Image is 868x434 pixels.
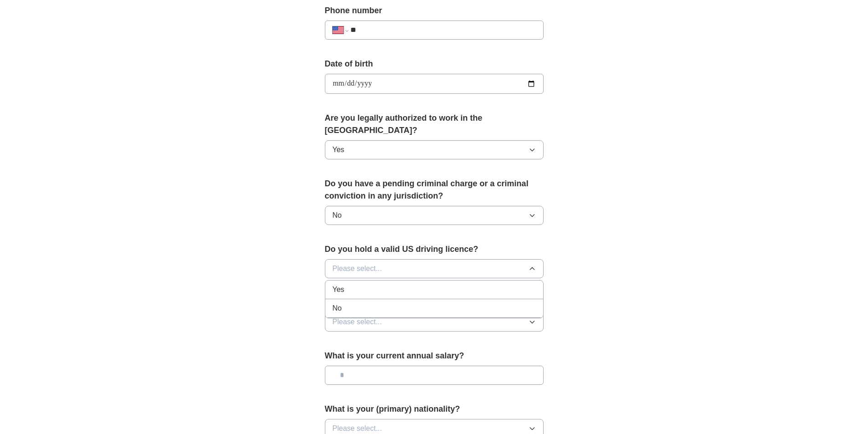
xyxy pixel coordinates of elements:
label: Do you have a pending criminal charge or a criminal conviction in any jurisdiction? [325,178,544,202]
label: Date of birth [325,58,544,70]
label: What is your current annual salary? [325,350,544,362]
span: Yes [333,284,344,295]
button: No [325,206,544,225]
button: Yes [325,140,544,159]
button: Please select... [325,259,544,278]
span: Yes [333,144,344,155]
span: Please select... [333,317,382,327]
span: Please select... [333,423,382,434]
label: Phone number [325,5,544,17]
label: Are you legally authorized to work in the [GEOGRAPHIC_DATA]? [325,112,544,137]
label: Do you hold a valid US driving licence? [325,243,544,255]
label: What is your (primary) nationality? [325,403,544,415]
span: No [333,303,342,314]
span: Please select... [333,263,382,274]
button: Please select... [325,312,544,332]
span: No [333,210,342,221]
